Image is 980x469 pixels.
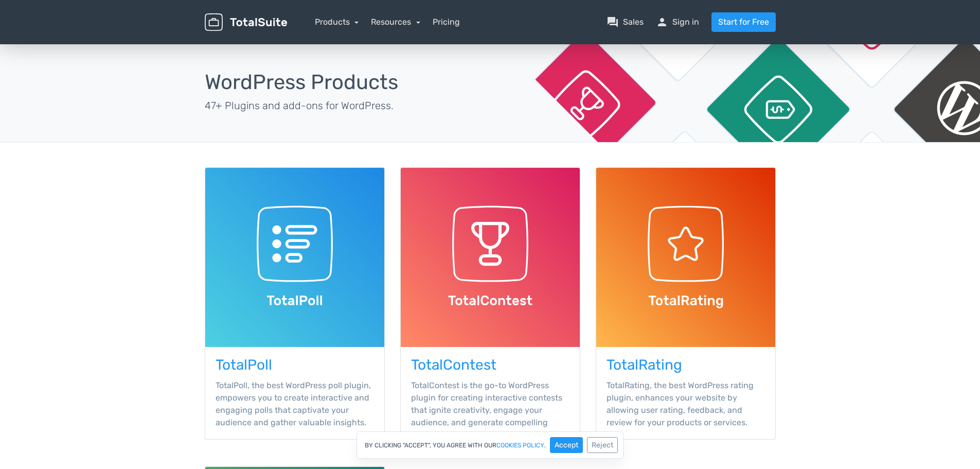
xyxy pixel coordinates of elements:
img: TotalPoll WordPress Plugin [205,168,384,347]
p: TotalContest is the go-to WordPress plugin for creating interactive contests that ignite creativi... [411,379,569,441]
a: TotalContest TotalContest is the go-to WordPress plugin for creating interactive contests that ig... [400,167,580,452]
a: TotalPoll TotalPoll, the best WordPress poll plugin, empowers you to create interactive and engag... [205,167,385,440]
a: personSign in [656,16,699,28]
button: Accept [550,437,583,453]
a: Start for Free [711,12,776,32]
span: TotalRating, the best WordPress rating plugin, enhances your website by allowing user rating, fee... [607,380,754,427]
a: TotalRating TotalRating, the best WordPress rating plugin, enhances your website by allowing user... [596,167,776,440]
p: TotalPoll, the best WordPress poll plugin, empowers you to create interactive and engaging polls ... [216,379,374,429]
img: TotalRating WordPress Plugin [596,168,775,347]
h3: TotalRating WordPress Plugin [607,357,765,373]
button: Reject [587,437,618,453]
img: TotalContest WordPress Plugin [401,168,580,347]
img: TotalSuite for WordPress [205,13,287,31]
h3: TotalPoll WordPress Plugin [216,357,374,373]
a: cookies policy [496,442,544,448]
h3: TotalContest WordPress Plugin [411,357,569,373]
p: 47+ Plugins and add-ons for WordPress. [205,98,483,113]
a: Products [315,17,359,27]
a: Resources [371,17,420,27]
a: question_answerSales [607,16,644,28]
a: Pricing [433,16,460,28]
span: question_answer [607,16,619,28]
div: By clicking "Accept", you agree with our . [357,431,623,459]
span: person [656,16,668,28]
h1: WordPress Products [205,71,483,94]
